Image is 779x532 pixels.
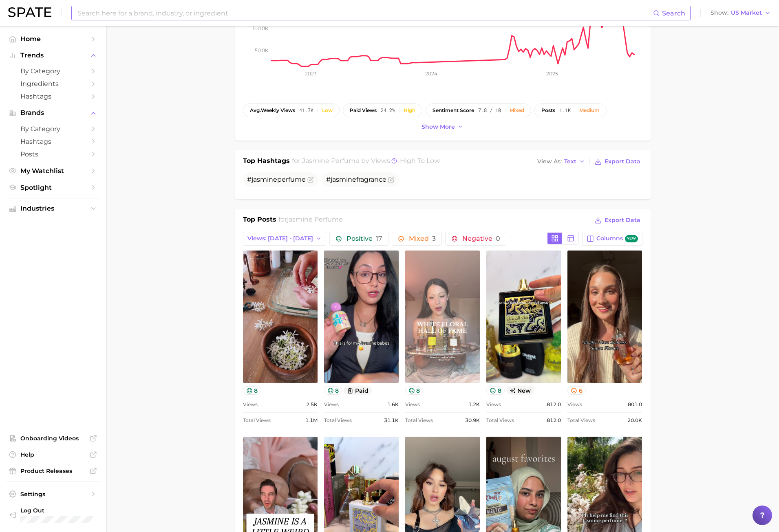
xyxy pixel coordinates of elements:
[243,386,261,395] button: 8
[462,235,500,242] span: Negative
[625,235,638,243] span: new
[387,400,399,409] span: 1.6k
[20,167,86,175] span: My Watchlist
[20,125,86,133] span: by Category
[250,108,295,113] span: weekly views
[20,80,86,88] span: Ingredients
[596,235,638,243] span: Columns
[324,386,342,395] button: 8
[77,6,653,20] input: Search here for a brand, industry, or ingredient
[306,400,318,409] span: 2.5k
[350,108,377,113] span: paid views
[255,47,269,53] tspan: 50.0k
[534,103,607,117] button: posts1.1kMedium
[7,504,99,525] a: Log out. Currently logged in with e-mail jacob.demos@robertet.com.
[547,400,561,409] span: 812.0
[465,415,480,425] span: 30.9k
[277,176,306,183] span: perfume
[302,157,360,165] span: jasmine perfume
[7,123,99,135] a: by Category
[20,92,86,100] span: Hashtags
[20,507,100,514] span: Log Out
[324,415,352,425] span: Total Views
[559,108,571,113] span: 1.1k
[384,415,399,425] span: 31.1k
[405,386,424,395] button: 8
[376,235,382,242] span: 17
[20,109,86,117] span: Brands
[628,400,642,409] span: 801.0
[579,108,600,113] div: Medium
[605,217,640,224] span: Export Data
[20,467,86,475] span: Product Releases
[243,215,276,227] h1: Top Posts
[243,103,340,117] button: avg.weekly views41.7kLow
[486,400,501,409] span: Views
[7,448,99,461] a: Help
[510,108,524,113] div: Mixed
[567,415,595,425] span: Total Views
[326,176,386,183] span: # fragrance
[7,77,99,90] a: Ingredients
[331,176,356,183] span: jasmine
[541,108,555,113] span: posts
[20,67,86,75] span: by Category
[20,138,86,145] span: Hashtags
[250,107,261,113] abbr: average
[506,386,534,395] span: new
[592,156,642,167] button: Export Data
[7,33,99,45] a: Home
[567,400,582,409] span: Views
[409,235,436,242] span: Mixed
[344,386,372,395] button: paid
[405,400,420,409] span: Views
[404,108,415,113] div: High
[711,11,728,15] span: Show
[247,176,306,183] span: #
[400,157,440,165] span: high to low
[7,65,99,77] a: by Category
[243,415,271,425] span: Total Views
[243,232,327,246] button: Views: [DATE] - [DATE]
[20,435,86,442] span: Onboarding Videos
[425,70,437,77] tspan: 2024
[346,235,382,242] span: Positive
[343,103,422,117] button: paid views24.2%High
[7,488,99,500] a: Settings
[496,235,500,242] span: 0
[20,150,86,158] span: Posts
[486,415,514,425] span: Total Views
[7,135,99,148] a: Hashtags
[305,70,316,77] tspan: 2023
[292,156,440,167] h2: for by Views
[7,465,99,477] a: Product Releases
[486,386,505,395] button: 8
[322,108,333,113] div: Low
[20,52,86,59] span: Trends
[567,386,586,395] button: 6
[20,451,86,458] span: Help
[7,148,99,160] a: Posts
[421,123,455,130] span: Show more
[7,181,99,194] a: Spotlight
[247,235,313,242] span: Views: [DATE] - [DATE]
[324,400,339,409] span: Views
[20,205,86,212] span: Industries
[582,232,642,246] button: Columnsnew
[426,103,531,117] button: sentiment score7.8 / 10Mixed
[7,49,99,62] button: Trends
[7,165,99,177] a: My Watchlist
[433,108,474,113] span: sentiment score
[8,7,51,17] img: SPATE
[20,490,86,498] span: Settings
[627,415,642,425] span: 20.0k
[243,156,290,167] h1: Top Hashtags
[278,215,343,227] h2: for
[7,202,99,215] button: Industries
[307,176,314,183] button: Flag as miscategorized or irrelevant
[547,415,561,425] span: 812.0
[592,215,642,226] button: Export Data
[537,159,562,164] span: View As
[468,400,480,409] span: 1.2k
[605,158,640,165] span: Export Data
